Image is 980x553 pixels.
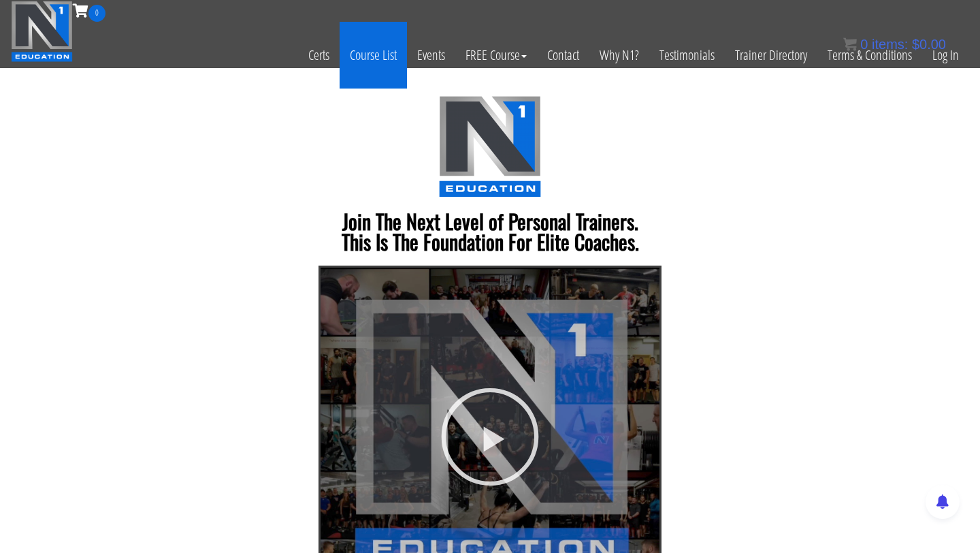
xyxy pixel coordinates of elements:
[872,37,908,52] span: items:
[860,37,868,52] span: 0
[298,22,340,89] a: Certs
[589,22,649,89] a: Why N1?
[407,22,455,89] a: Events
[843,37,946,52] a: 0 items: $0.00
[88,5,105,22] span: 0
[649,22,725,89] a: Testimonials
[537,22,589,89] a: Contact
[912,37,946,52] bdi: 0.00
[109,211,871,252] h2: Join The Next Level of Personal Trainers. This Is The Foundation For Elite Coaches.
[725,22,817,89] a: Trainer Directory
[11,1,73,62] img: n1-education
[817,22,922,89] a: Terms & Conditions
[843,37,857,51] img: icon11.png
[73,1,105,20] a: 0
[340,22,407,89] a: Course List
[439,386,541,488] div: Play Video
[455,22,537,89] a: FREE Course
[922,22,969,89] a: Log In
[912,37,919,52] span: $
